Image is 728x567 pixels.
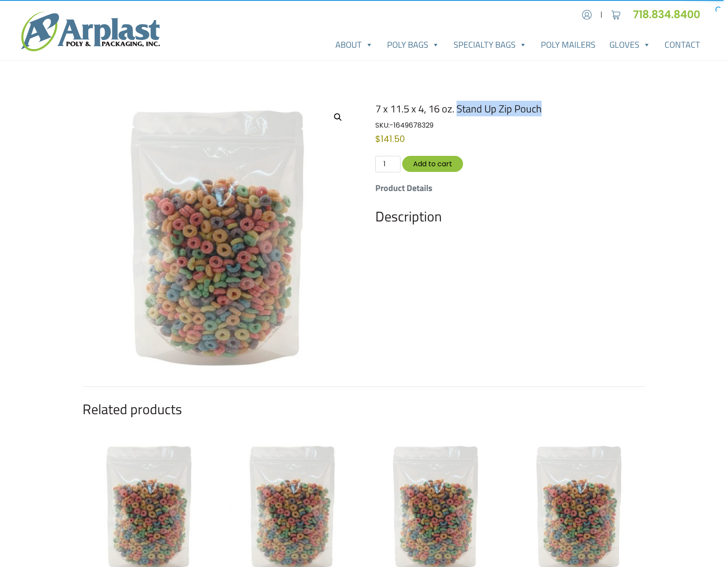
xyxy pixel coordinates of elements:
[21,12,160,51] img: logo
[633,7,707,22] a: 718.834.8400
[375,208,645,224] h2: Description
[330,109,346,125] a: View full-screen image gallery
[375,102,645,115] h1: 7 x 11.5 x 4, 16 oz. Stand Up Zip Pouch
[375,156,400,172] input: Qty
[83,401,645,417] h2: Related products
[447,36,534,53] a: Specialty Bags
[375,120,433,130] span: SKU:
[380,36,447,53] a: Poly Bags
[83,102,353,373] img: 7 x 11.5 x 4, 16 oz. Stand Up Zip Pouch
[658,36,707,53] a: Contact
[390,120,433,130] span: -1649678329
[375,183,645,193] h5: Product Details
[600,10,602,20] span: |
[375,133,381,145] span: $
[602,36,658,53] a: Gloves
[402,156,463,172] button: Add to cart
[328,36,380,53] a: About
[375,133,405,145] bdi: 141.50
[534,36,602,53] a: Poly Mailers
